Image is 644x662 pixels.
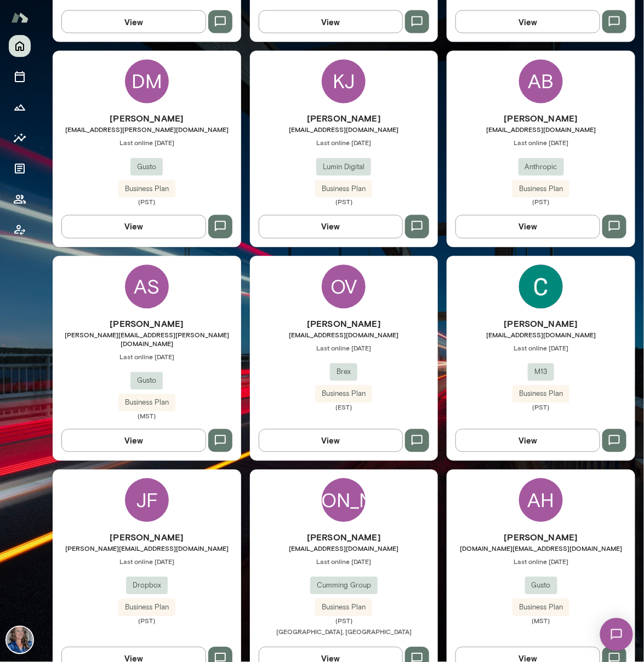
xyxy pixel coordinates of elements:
span: (PST) [447,403,635,412]
span: Brex [330,367,357,378]
span: [EMAIL_ADDRESS][DOMAIN_NAME] [250,331,438,339]
div: AB [519,60,563,103]
span: [DOMAIN_NAME][EMAIL_ADDRESS][DOMAIN_NAME] [447,544,635,553]
h6: [PERSON_NAME] [447,318,635,331]
button: View [61,10,206,33]
span: [GEOGRAPHIC_DATA], [GEOGRAPHIC_DATA] [276,628,412,636]
span: M13 [528,367,554,378]
span: Last online [DATE] [447,139,635,147]
button: View [259,429,403,452]
button: View [259,10,403,33]
span: Business Plan [315,184,372,195]
span: Gusto [130,162,163,173]
img: Mento [11,7,29,28]
h6: [PERSON_NAME] [250,531,438,544]
button: View [259,215,403,238]
span: Last online [DATE] [53,557,241,566]
span: Cumming Group [310,580,378,591]
span: [EMAIL_ADDRESS][DOMAIN_NAME] [447,331,635,339]
img: Nicole Menkhoff [7,627,33,653]
button: View [455,429,600,452]
button: Client app [9,219,31,241]
div: KJ [322,60,366,103]
span: Business Plan [315,602,372,613]
button: Home [9,35,31,57]
span: (MST) [447,617,635,625]
span: (EST) [250,403,438,412]
button: Growth Plan [9,96,31,118]
h6: [PERSON_NAME] [53,112,241,125]
img: Cassie Cunningham [519,265,563,309]
div: [PERSON_NAME] [322,479,366,522]
h6: [PERSON_NAME] [53,531,241,544]
button: View [455,10,600,33]
span: Business Plan [512,184,569,195]
span: Last online [DATE] [250,139,438,147]
span: Business Plan [315,389,372,400]
span: [PERSON_NAME][EMAIL_ADDRESS][PERSON_NAME][DOMAIN_NAME] [53,331,241,348]
button: View [61,215,206,238]
span: [EMAIL_ADDRESS][DOMAIN_NAME] [250,125,438,134]
span: Last online [DATE] [53,139,241,147]
span: Lumin Digital [316,162,371,173]
button: Documents [9,158,31,180]
span: (PST) [53,198,241,206]
span: Gusto [130,376,163,387]
span: [EMAIL_ADDRESS][DOMAIN_NAME] [447,125,635,134]
span: (PST) [250,198,438,206]
button: Sessions [9,66,31,88]
span: Gusto [525,580,557,591]
h6: [PERSON_NAME] [447,112,635,125]
div: AH [519,479,563,522]
h6: [PERSON_NAME] [250,318,438,331]
span: [PERSON_NAME][EMAIL_ADDRESS][DOMAIN_NAME] [53,544,241,553]
div: DM [125,60,169,103]
button: View [455,215,600,238]
h6: [PERSON_NAME] [447,531,635,544]
span: Business Plan [118,602,175,613]
div: AS [125,265,169,309]
span: [EMAIL_ADDRESS][DOMAIN_NAME] [250,544,438,553]
span: Last online [DATE] [53,353,241,361]
div: OV [322,265,366,309]
span: (PST) [250,617,438,625]
button: Insights [9,127,31,149]
button: View [61,429,206,452]
span: Dropbox [126,580,168,591]
h6: [PERSON_NAME] [53,318,241,331]
span: (PST) [447,198,635,206]
span: (MST) [53,412,241,421]
button: Members [9,188,31,210]
span: (PST) [53,617,241,625]
span: Anthropic [518,162,564,173]
span: Last online [DATE] [250,557,438,566]
span: Last online [DATE] [447,344,635,353]
span: [EMAIL_ADDRESS][PERSON_NAME][DOMAIN_NAME] [53,125,241,134]
h6: [PERSON_NAME] [250,112,438,125]
div: JF [125,479,169,522]
span: Business Plan [512,389,569,400]
span: Last online [DATE] [250,344,438,353]
span: Last online [DATE] [447,557,635,566]
span: Business Plan [118,398,175,408]
span: Business Plan [512,602,569,613]
span: Business Plan [118,184,175,195]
